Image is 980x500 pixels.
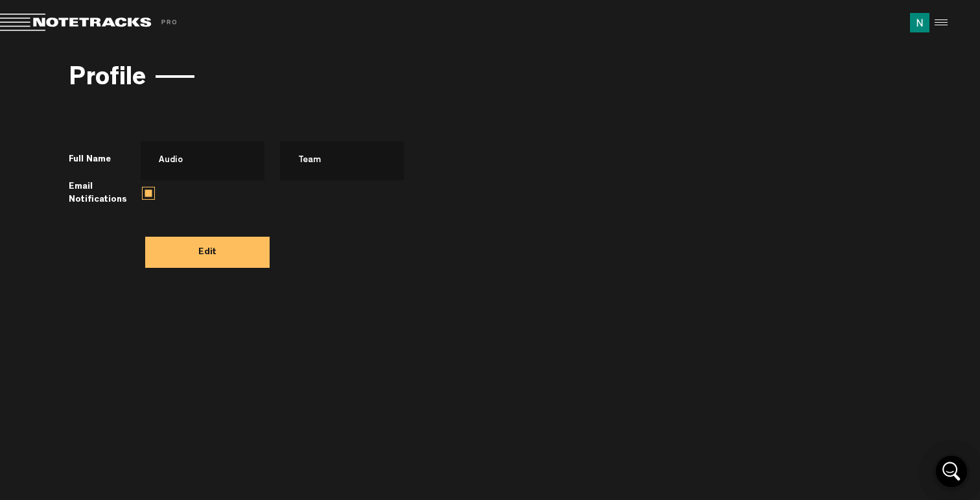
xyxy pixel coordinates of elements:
[69,65,146,94] h3: Profile
[145,237,270,268] button: Edit
[936,456,967,487] div: Open Intercom Messenger
[69,153,134,166] label: Full Name
[69,180,134,206] label: Email Notifications
[280,141,404,180] input: Last Name
[910,13,929,32] img: ACg8ocLu3IjZ0q4g3Sv-67rBggf13R-7caSq40_txJsJBEcwv2RmFg=s96-c
[141,141,264,180] input: First Name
